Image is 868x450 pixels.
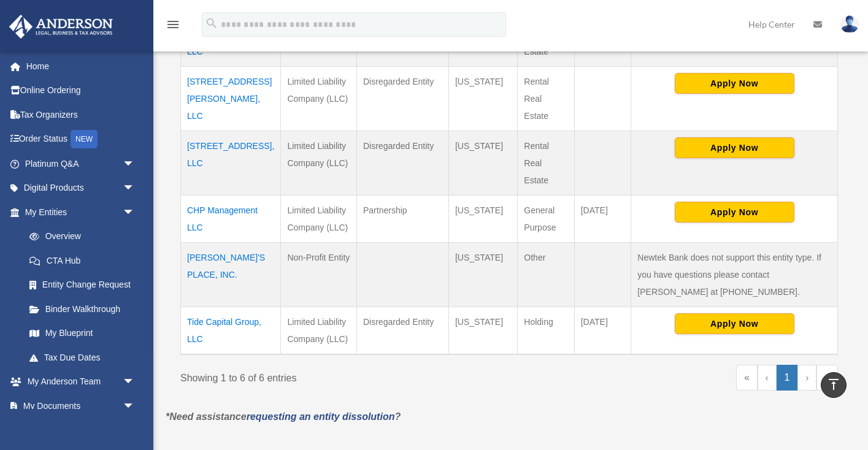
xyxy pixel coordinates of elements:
td: Limited Liability Company (LLC) [281,131,357,195]
a: My Anderson Teamarrow_drop_down [9,370,153,394]
button: Apply Now [675,313,794,334]
button: Apply Now [675,73,794,94]
td: Limited Liability Company (LLC) [281,66,357,131]
a: Home [9,54,153,78]
td: [US_STATE] [448,242,517,307]
td: General Purpose [518,195,574,242]
td: CHP Management LLC [181,195,281,242]
td: Other [518,242,574,307]
td: Limited Liability Company (LLC) [281,195,357,242]
a: My Entitiesarrow_drop_down [9,200,147,224]
td: Disregarded Entity [356,66,448,131]
td: [STREET_ADDRESS][PERSON_NAME], LLC [181,66,281,131]
td: [US_STATE] [448,131,517,195]
a: vertical_align_top [821,372,847,398]
td: Disregarded Entity [356,131,448,195]
div: Showing 1 to 6 of 6 entries [180,365,500,387]
a: Tax Organizers [9,102,153,127]
td: [US_STATE] [448,195,517,242]
a: Next [797,365,816,391]
a: Order StatusNEW [9,127,153,152]
a: CTA Hub [17,248,147,273]
div: NEW [71,130,98,148]
a: requesting an entity dissolution [247,411,395,422]
a: 1 [777,365,798,391]
span: arrow_drop_down [123,176,147,201]
a: Entity Change Request [17,273,147,297]
a: Binder Walkthrough [17,297,147,321]
span: arrow_drop_down [123,370,147,395]
td: Limited Liability Company (LLC) [281,307,357,354]
td: [DATE] [574,195,631,242]
td: [PERSON_NAME]'S PLACE, INC. [181,242,281,307]
td: Disregarded Entity [356,307,448,354]
a: First [736,365,758,391]
a: Platinum Q&Aarrow_drop_down [9,151,153,176]
i: menu [166,17,180,32]
a: Overview [17,224,141,249]
td: Rental Real Estate [518,131,574,195]
span: arrow_drop_down [123,151,147,177]
td: Tide Capital Group, LLC [181,307,281,354]
img: Anderson Advisors Platinum Portal [6,15,117,39]
a: Previous [758,365,777,391]
td: [STREET_ADDRESS], LLC [181,131,281,195]
a: Tax Due Dates [17,345,147,370]
td: Partnership [356,195,448,242]
a: My Documentsarrow_drop_down [9,394,153,418]
span: arrow_drop_down [123,394,147,419]
a: menu [166,21,180,32]
td: [US_STATE] [448,66,517,131]
td: Rental Real Estate [518,66,574,131]
span: arrow_drop_down [123,200,147,225]
td: Non-Profit Entity [281,242,357,307]
td: Holding [518,307,574,354]
img: User Pic [840,15,859,33]
button: Apply Now [675,137,794,158]
i: search [205,17,218,30]
a: Last [816,365,838,391]
a: Online Ordering [9,78,153,103]
td: Newtek Bank does not support this entity type. If you have questions please contact [PERSON_NAME]... [631,242,838,307]
em: *Need assistance ? [166,411,401,422]
td: [US_STATE] [448,307,517,354]
td: [DATE] [574,307,631,354]
a: My Blueprint [17,321,147,346]
button: Apply Now [675,202,794,223]
i: vertical_align_top [826,377,841,392]
a: Digital Productsarrow_drop_down [9,176,153,200]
